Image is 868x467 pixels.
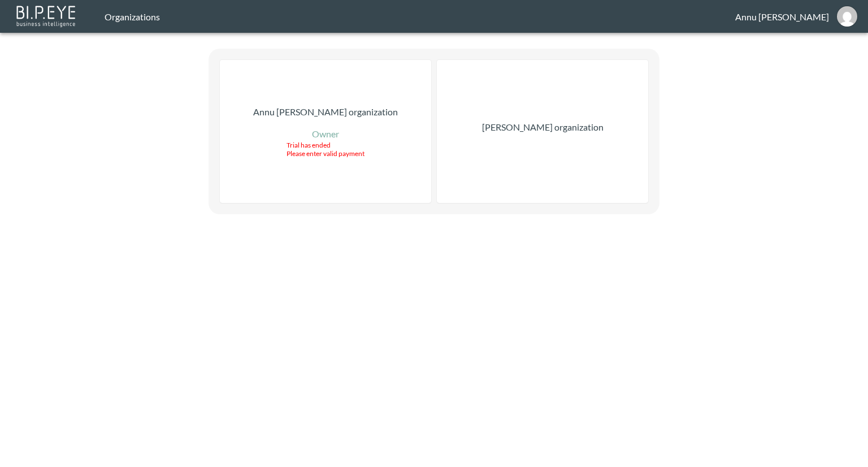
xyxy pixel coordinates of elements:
button: annu@mutualart.com [829,3,865,30]
p: Annu [PERSON_NAME] organization [253,105,398,119]
div: Organizations [105,11,735,22]
img: bipeye-logo [14,3,79,28]
div: Annu [PERSON_NAME] [735,11,829,22]
img: 30a3054078d7a396129f301891e268cf [837,6,857,27]
p: Owner [312,127,339,141]
p: [PERSON_NAME] organization [482,120,604,134]
div: Trial has ended Please enter valid payment [287,141,364,158]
